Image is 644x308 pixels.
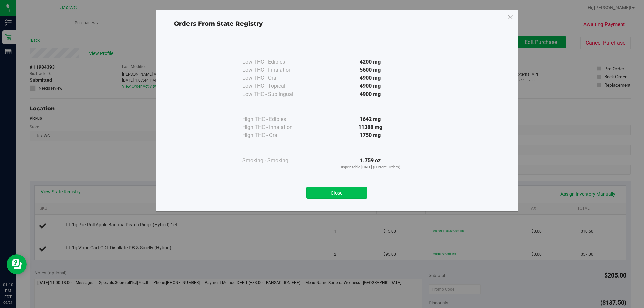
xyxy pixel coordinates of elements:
div: 4200 mg [309,58,431,66]
div: 4900 mg [309,90,431,98]
div: 4900 mg [309,82,431,90]
div: Low THC - Inhalation [242,66,309,74]
div: Low THC - Edibles [242,58,309,66]
span: Orders From State Registry [174,20,263,27]
div: Low THC - Oral [242,74,309,82]
div: 1.759 oz [309,157,431,170]
iframe: Resource center [7,254,27,274]
div: 4900 mg [309,74,431,82]
div: High THC - Oral [242,131,309,139]
button: Close [306,187,367,199]
div: 1642 mg [309,115,431,123]
div: Low THC - Topical [242,82,309,90]
div: Smoking - Smoking [242,157,309,165]
div: 11388 mg [309,123,431,131]
div: 1750 mg [309,131,431,139]
p: Dispensable [DATE] (Current Orders) [309,165,431,170]
div: High THC - Inhalation [242,123,309,131]
div: Low THC - Sublingual [242,90,309,98]
div: 5600 mg [309,66,431,74]
div: High THC - Edibles [242,115,309,123]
